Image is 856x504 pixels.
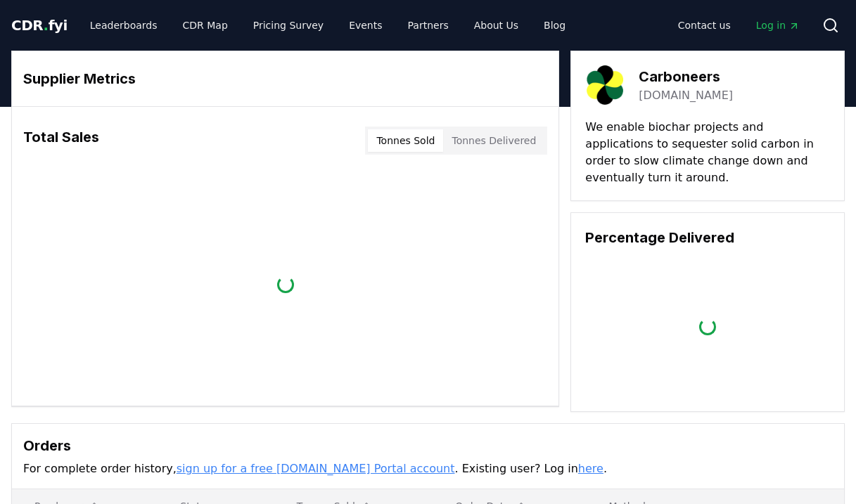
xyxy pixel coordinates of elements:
[11,17,68,34] span: CDR fyi
[443,129,544,152] button: Tonnes Delivered
[368,129,443,152] button: Tonnes Sold
[172,13,239,38] a: CDR Map
[177,462,455,475] a: sign up for a free [DOMAIN_NAME] Portal account
[79,13,577,38] nav: Main
[23,68,547,89] h3: Supplier Metrics
[532,13,577,38] a: Blog
[585,65,625,105] img: Carboneers-logo
[242,13,335,38] a: Pricing Survey
[23,127,99,155] h3: Total Sales
[578,462,603,475] a: here
[397,13,460,38] a: Partners
[23,435,833,456] h3: Orders
[756,18,800,32] span: Log in
[79,13,169,38] a: Leaderboards
[44,17,49,34] span: .
[667,13,811,38] nav: Main
[463,13,530,38] a: About Us
[745,13,811,38] a: Log in
[585,119,830,186] p: We enable biochar projects and applications to sequester solid carbon in order to slow climate ch...
[639,66,733,87] h3: Carboneers
[23,460,833,477] p: For complete order history, . Existing user? Log in .
[639,87,733,104] a: [DOMAIN_NAME]
[277,276,294,293] div: loading
[585,227,830,248] h3: Percentage Delivered
[338,13,393,38] a: Events
[667,13,742,38] a: Contact us
[11,15,68,35] a: CDR.fyi
[699,318,716,335] div: loading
